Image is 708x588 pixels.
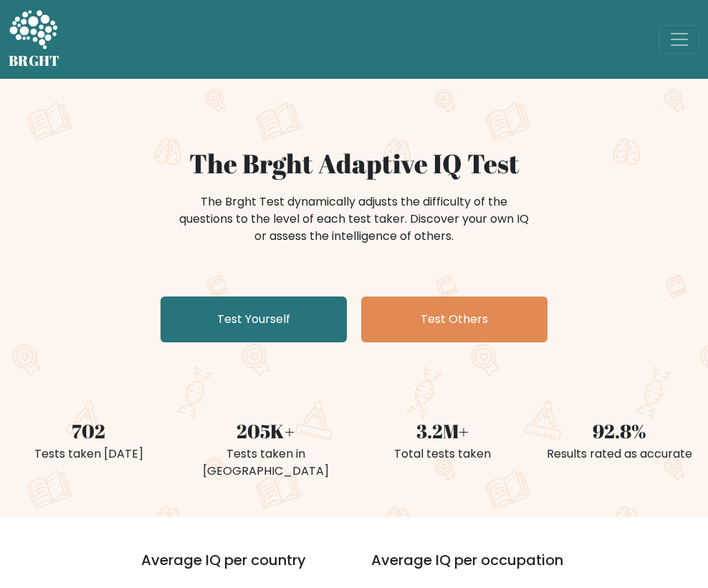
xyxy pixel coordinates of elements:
[361,297,547,342] a: Test Others
[175,193,533,245] div: The Brght Test dynamically adjusts the difficulty of the questions to the level of each test take...
[9,52,60,69] h5: BRGHT
[363,417,522,445] div: 3.2M+
[540,445,699,463] div: Results rated as accurate
[161,297,347,342] a: Test Yourself
[371,551,584,586] h3: Average IQ per occupation
[363,445,522,463] div: Total tests taken
[9,417,168,445] div: 702
[9,148,699,179] h1: The Brght Adaptive IQ Test
[186,445,345,480] div: Tests taken in [GEOGRAPHIC_DATA]
[186,417,345,445] div: 205K+
[540,417,699,445] div: 92.8%
[9,445,168,463] div: Tests taken [DATE]
[141,551,320,586] h3: Average IQ per country
[659,25,699,54] button: Toggle navigation
[9,6,60,73] a: BRGHT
